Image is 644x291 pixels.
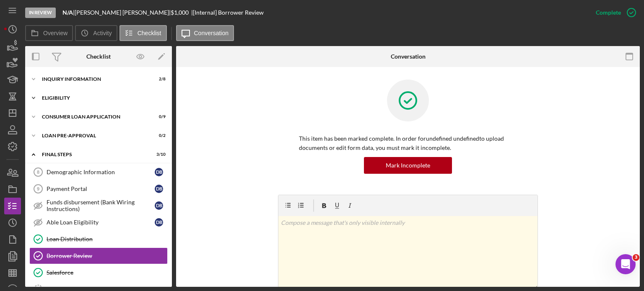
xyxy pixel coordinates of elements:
[37,170,39,175] tspan: 8
[29,264,168,281] a: Salesforce
[155,218,163,227] div: D B
[47,169,155,175] div: Demographic Information
[25,8,56,18] div: In Review
[42,95,161,100] div: Eligibility
[386,157,430,174] div: Mark Incomplete
[191,9,264,16] div: | [Internal] Borrower Review
[47,269,167,276] div: Salesforce
[42,114,145,119] div: Consumer Loan Application
[299,134,517,153] p: This item has been marked complete. In order for undefined undefined to upload documents or edit ...
[29,180,168,197] a: 9Payment PortalDB
[62,9,73,16] b: N/A
[194,30,229,36] label: Conversation
[47,236,167,242] div: Loan Distribution
[119,25,167,41] button: Checklist
[29,231,168,247] a: Loan Distribution
[615,254,636,274] iframe: Intercom live chat
[93,30,112,36] label: Activity
[596,4,621,21] div: Complete
[587,4,640,21] button: Complete
[42,133,145,138] div: Loan Pre-Approval
[47,199,155,212] div: Funds disbursement (Bank Wiring Instructions)
[75,9,171,16] div: [PERSON_NAME] [PERSON_NAME] |
[155,168,163,176] div: D B
[151,114,166,119] div: 0 / 9
[151,152,166,157] div: 3 / 10
[42,152,145,157] div: FINAL STEPS
[155,201,163,210] div: D B
[138,30,161,36] label: Checklist
[42,77,145,82] div: Inquiry Information
[47,252,167,259] div: Borrower Review
[25,25,73,41] button: Overview
[29,247,168,264] a: Borrower Review
[43,30,68,36] label: Overview
[155,185,163,193] div: D B
[391,53,426,60] div: Conversation
[151,133,166,138] div: 0 / 2
[29,164,168,180] a: 8Demographic InformationDB
[176,25,234,41] button: Conversation
[171,9,189,16] span: $1,000
[364,157,452,174] button: Mark Incomplete
[29,214,168,231] a: Able Loan EligibilityDB
[47,219,155,226] div: Able Loan Eligibility
[37,186,39,191] tspan: 9
[29,197,168,214] a: Funds disbursement (Bank Wiring Instructions)DB
[75,25,117,41] button: Activity
[47,185,155,192] div: Payment Portal
[151,77,166,82] div: 2 / 8
[86,53,111,60] div: Checklist
[633,254,639,261] span: 3
[62,9,75,16] div: |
